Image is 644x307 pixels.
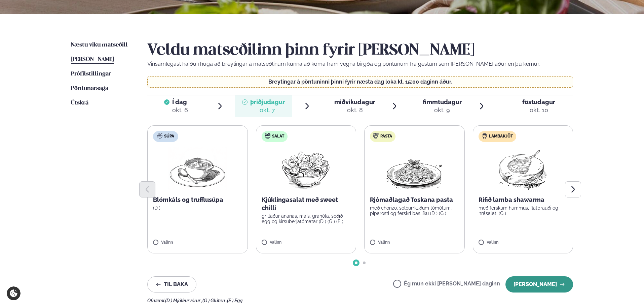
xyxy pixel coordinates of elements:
a: Pöntunarsaga [71,85,108,93]
img: Soup.png [168,147,227,190]
div: okt. 7 [250,106,285,114]
p: Blómkáls og trufflusúpa [153,196,242,204]
div: okt. 10 [522,106,555,114]
p: Kjúklingasalat með sweet chilli [262,196,351,212]
button: [PERSON_NAME] [505,276,573,293]
span: Næstu viku matseðill [71,42,128,48]
span: Í dag [172,98,188,106]
button: Previous slide [139,181,155,197]
span: (E ) Egg [227,298,242,303]
span: föstudagur [522,98,555,105]
span: Go to slide 2 [363,262,366,264]
div: Ofnæmi: [147,298,573,303]
p: með ferskum hummus, flatbrauði og hrásalati (G ) [479,205,568,216]
span: Útskrá [71,100,88,106]
span: (D ) Mjólkurvörur , [165,298,202,303]
p: Vinsamlegast hafðu í huga að breytingar á matseðlinum kunna að koma fram vegna birgða og pöntunum... [147,60,573,68]
span: Prófílstillingar [71,71,111,77]
div: okt. 6 [172,106,188,114]
span: [PERSON_NAME] [71,57,114,62]
span: fimmtudagur [423,98,462,105]
img: Spagetti.png [385,147,444,190]
p: grillaður ananas, maís, granóla, soðið egg og kirsuberjatómatar (D ) (G ) (E ) [262,213,351,224]
span: Salat [272,134,284,139]
a: Prófílstillingar [71,70,111,78]
p: (D ) [153,205,242,211]
img: salad.svg [265,133,270,139]
span: Go to slide 1 [355,262,357,264]
p: Breytingar á pöntuninni þinni fyrir næsta dag loka kl. 15:00 daginn áður. [154,79,566,85]
a: Næstu viku matseðill [71,41,128,49]
img: Salad.png [276,147,336,190]
span: þriðjudagur [250,98,285,105]
div: okt. 8 [334,106,375,114]
a: [PERSON_NAME] [71,56,114,64]
p: Rjómaðlagað Toskana pasta [370,196,459,204]
a: Útskrá [71,99,88,107]
img: Lamb.svg [482,133,487,139]
a: Cookie settings [7,286,21,300]
p: Rifið lamba shawarma [479,196,568,204]
button: Next slide [565,181,581,197]
img: Lamb-Meat.png [493,147,553,190]
span: miðvikudagur [334,98,375,105]
div: okt. 9 [423,106,462,114]
img: soup.svg [157,133,162,139]
span: Pöntunarsaga [71,86,108,91]
p: með chorizo, sólþurrkuðum tómötum, piparosti og ferskri basilíku (D ) (G ) [370,205,459,216]
h2: Veldu matseðilinn þinn fyrir [PERSON_NAME] [147,41,573,60]
span: (G ) Glúten , [202,298,227,303]
span: Súpa [164,134,174,139]
span: Lambakjöt [489,134,513,139]
span: Pasta [380,134,392,139]
button: Til baka [147,276,196,293]
img: pasta.svg [373,133,379,139]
